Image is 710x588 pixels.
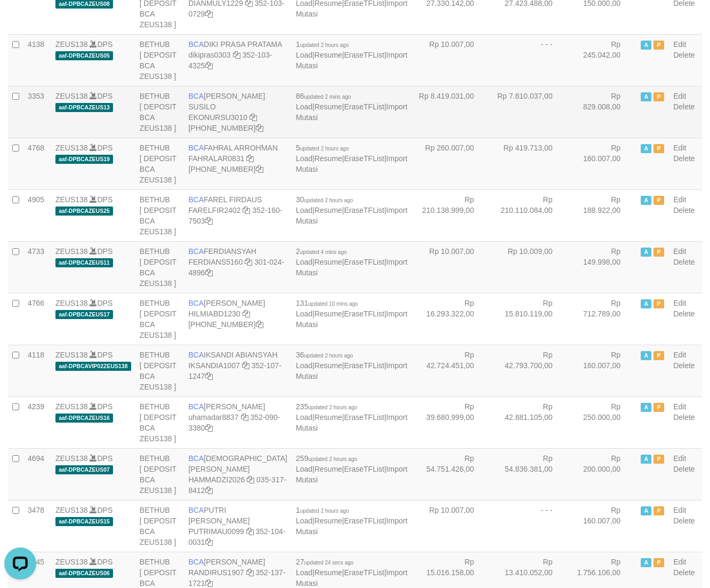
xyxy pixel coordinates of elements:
[673,247,686,256] a: Edit
[296,144,349,152] span: 5
[673,361,695,370] a: Delete
[55,206,113,216] span: aaf-DPBCAZEUS25
[300,249,347,255] span: updated 4 mins ago
[205,268,213,277] a: Copy 3010244896 to clipboard
[296,206,312,214] a: Load
[296,517,407,536] a: Import Mutasi
[55,195,88,204] a: ZEUS138
[55,414,113,423] span: aaf-DPBCAZEUS16
[23,189,51,241] td: 4905
[51,396,135,448] td: DPS
[296,247,347,256] span: 2
[188,195,204,204] span: BCA
[184,86,291,138] td: [PERSON_NAME] SUSILO [PHONE_NUMBER]
[246,568,254,577] a: Copy RANDIRUS1907 to clipboard
[205,486,213,495] a: Copy 0353178412 to clipboard
[344,258,384,266] a: EraseTFList
[188,361,240,370] a: IKSANDIA1007
[296,558,407,587] span: | | |
[188,402,204,411] span: BCA
[412,396,490,448] td: Rp 39.680.999,00
[243,206,250,214] a: Copy FARELFIR2402 to clipboard
[188,92,204,100] span: BCA
[55,351,88,359] a: ZEUS138
[641,455,651,464] span: Active
[51,34,135,86] td: DPS
[653,92,664,101] span: Paused
[314,465,342,473] a: Resume
[412,34,490,86] td: Rp 10.007,00
[188,309,240,318] a: HILMIABD1230
[296,402,407,432] span: | | |
[490,293,568,345] td: Rp 15.810.119,00
[249,113,257,122] a: Copy EKONURSU3010 to clipboard
[314,568,342,577] a: Resume
[344,568,384,577] a: EraseTFList
[296,51,407,70] a: Import Mutasi
[296,258,312,266] a: Load
[314,517,342,525] a: Resume
[55,558,88,566] a: ZEUS138
[673,299,686,307] a: Edit
[296,351,353,359] span: 36
[296,413,407,432] a: Import Mutasi
[188,475,245,484] a: HAMMADZI2026
[673,568,695,577] a: Delete
[184,500,291,552] td: PUTRI [PERSON_NAME] 352-104-0031
[188,144,204,152] span: BCA
[296,465,407,484] a: Import Mutasi
[184,241,291,293] td: FERDIANSYAH 301-024-4896
[55,517,113,526] span: aaf-DPBCAZEUS15
[184,138,291,189] td: FAHRAL ARROHMAN [PHONE_NUMBER]
[653,558,664,567] span: Paused
[304,560,353,566] span: updated 24 secs ago
[296,299,407,329] span: | | |
[55,465,113,474] span: aaf-DPBCAZEUS07
[188,558,204,566] span: BCA
[241,413,248,422] a: Copy uhamadar8837 to clipboard
[314,413,342,422] a: Resume
[188,51,230,59] a: dikipras0303
[673,309,695,318] a: Delete
[23,396,51,448] td: 4239
[188,258,243,266] a: FERDIANS5160
[296,258,407,277] a: Import Mutasi
[246,527,254,536] a: Copy PUTRIMAU0099 to clipboard
[23,86,51,138] td: 3353
[344,517,384,525] a: EraseTFList
[412,189,490,241] td: Rp 210.138.999,00
[641,403,651,412] span: Active
[135,34,184,86] td: BETHUB [ DEPOSIT BCA ZEUS138 ]
[673,258,695,266] a: Delete
[188,113,247,122] a: EKONURSU3010
[412,448,490,500] td: Rp 54.751.426,00
[205,538,213,546] a: Copy 3521040031 to clipboard
[55,155,113,164] span: aaf-DPBCAZEUS19
[256,124,263,132] a: Copy 4062302392 to clipboard
[246,154,254,163] a: Copy FAHRALAR0831 to clipboard
[51,86,135,138] td: DPS
[490,86,568,138] td: Rp 7.810.037,00
[314,51,342,59] a: Resume
[673,206,695,214] a: Delete
[641,351,651,360] span: Active
[205,579,213,587] a: Copy 3521371721 to clipboard
[653,506,664,515] span: Paused
[673,517,695,525] a: Delete
[296,206,407,225] a: Import Mutasi
[653,248,664,257] span: Paused
[641,506,651,515] span: Active
[135,189,184,241] td: BETHUB [ DEPOSIT BCA ZEUS138 ]
[55,40,88,49] a: ZEUS138
[653,403,664,412] span: Paused
[673,402,686,411] a: Edit
[135,86,184,138] td: BETHUB [ DEPOSIT BCA ZEUS138 ]
[568,86,636,138] td: Rp 829.008,00
[296,454,407,484] span: | | |
[51,293,135,345] td: DPS
[300,508,349,514] span: updated 2 hours ago
[673,40,686,49] a: Edit
[344,206,384,214] a: EraseTFList
[242,361,249,370] a: Copy IKSANDIA1007 to clipboard
[296,309,407,329] a: Import Mutasi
